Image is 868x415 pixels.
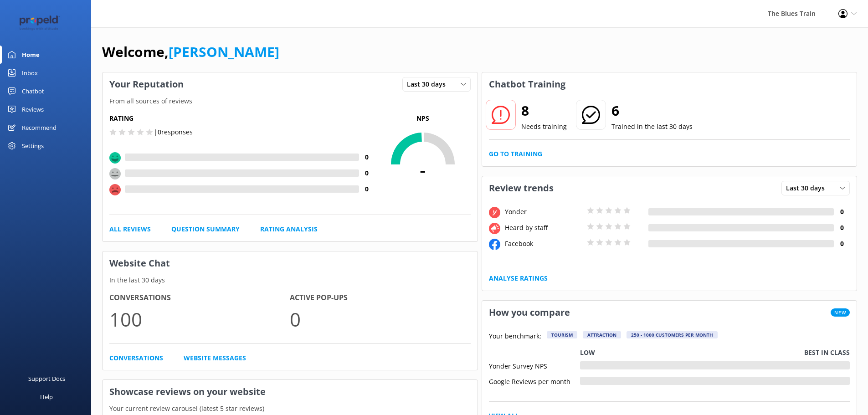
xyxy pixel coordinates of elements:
div: 250 - 1000 customers per month [627,331,718,338]
div: Google Reviews per month [489,377,580,385]
p: Low [580,348,595,358]
p: | 0 responses [154,127,193,137]
a: Website Messages [184,353,246,363]
div: Settings [22,137,44,155]
h4: 0 [834,207,850,217]
h4: 0 [359,184,375,194]
p: Your current review carousel (latest 5 star reviews) [103,404,478,414]
h4: 0 [359,152,375,162]
h4: 0 [834,223,850,233]
p: 0 [290,304,470,334]
p: Best in class [804,348,850,358]
a: Rating Analysis [260,224,318,234]
div: Home [22,46,40,64]
h2: 8 [521,100,567,122]
div: Inbox [22,64,38,82]
h3: Review trends [482,176,560,200]
a: Analyse Ratings [489,273,548,283]
p: In the last 30 days [103,275,478,285]
h4: Active Pop-ups [290,292,470,304]
div: Facebook [503,239,585,249]
h3: Showcase reviews on your website [103,380,478,404]
a: Conversations [109,353,163,363]
p: Your benchmark: [489,331,541,342]
div: Heard by staff [503,223,585,233]
span: Last 30 days [407,79,451,89]
h3: How you compare [482,301,577,324]
h4: 0 [834,239,850,249]
h5: Rating [109,113,375,123]
p: NPS [375,113,471,123]
div: Yonder Survey NPS [489,361,580,369]
p: 100 [109,304,290,334]
a: Question Summary [171,224,240,234]
h3: Your Reputation [103,72,190,96]
a: [PERSON_NAME] [169,42,279,61]
h3: Chatbot Training [482,72,572,96]
p: Trained in the last 30 days [611,122,693,132]
a: All Reviews [109,224,151,234]
p: From all sources of reviews [103,96,478,106]
p: Needs training [521,122,567,132]
a: Go to Training [489,149,542,159]
div: Support Docs [28,369,65,388]
div: Attraction [583,331,621,338]
div: Help [40,388,53,406]
div: Reviews [22,100,44,118]
div: Recommend [22,118,56,137]
span: - [375,158,471,181]
span: New [831,308,850,317]
h1: Welcome, [102,41,279,63]
h4: Conversations [109,292,290,304]
span: Last 30 days [786,183,830,193]
h2: 6 [611,100,693,122]
div: Tourism [547,331,577,338]
div: Yonder [503,207,585,217]
img: 12-1677471078.png [14,15,66,31]
h4: 0 [359,168,375,178]
div: Chatbot [22,82,44,100]
h3: Website Chat [103,251,478,275]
